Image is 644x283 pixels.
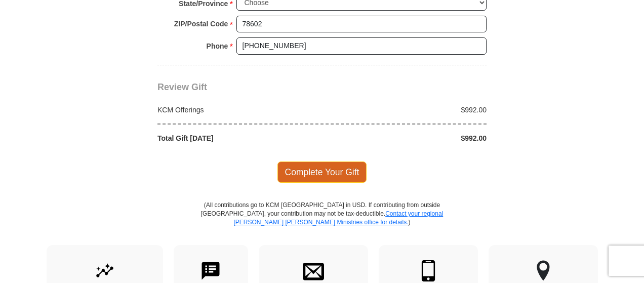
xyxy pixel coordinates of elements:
[277,161,367,183] span: Complete Your Gift
[200,201,444,245] p: (All contributions go to KCM [GEOGRAPHIC_DATA] in USD. If contributing from outside [GEOGRAPHIC_D...
[152,105,323,115] div: KCM Offerings
[303,260,324,281] img: envelope.svg
[174,17,228,31] strong: ZIP/Postal Code
[418,260,439,281] img: mobile.svg
[157,82,207,92] span: Review Gift
[322,133,492,143] div: $992.00
[207,39,228,53] strong: Phone
[94,260,115,281] img: give-by-stock.svg
[200,260,221,281] img: text-to-give.svg
[322,105,492,115] div: $992.00
[536,260,550,281] img: other-region
[152,133,323,143] div: Total Gift [DATE]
